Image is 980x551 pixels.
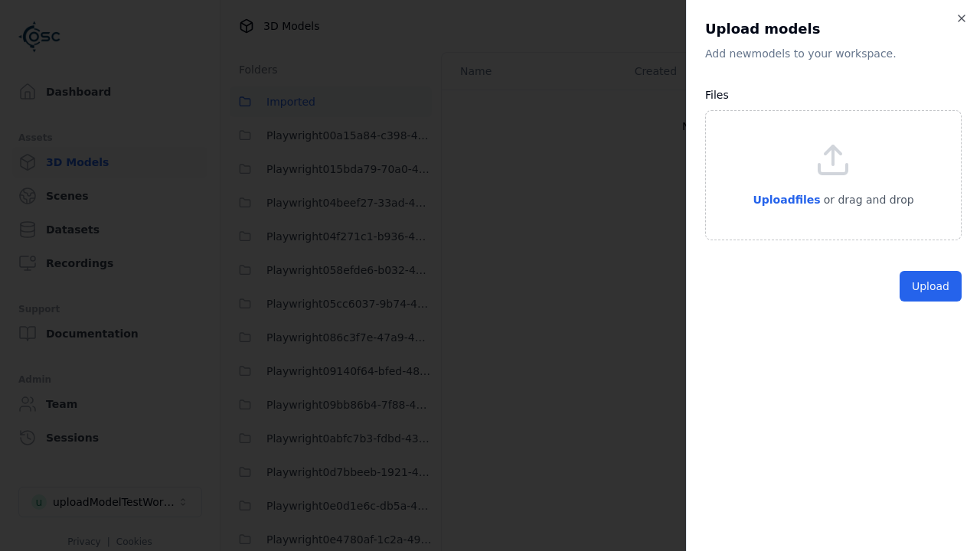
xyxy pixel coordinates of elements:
[900,271,962,302] button: Upload
[705,18,962,40] h2: Upload models
[705,46,962,61] p: Add new model s to your workspace.
[753,194,820,206] span: Upload files
[821,191,914,209] p: or drag and drop
[705,89,729,101] label: Files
